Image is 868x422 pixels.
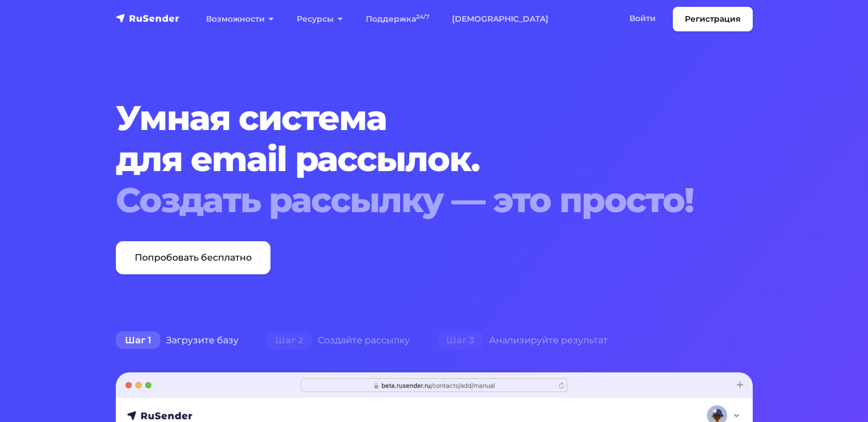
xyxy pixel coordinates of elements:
a: Поддержка24/7 [354,7,441,31]
a: Возможности [195,7,285,31]
div: Анализируйте результат [423,329,621,352]
span: Шаг 3 [437,331,483,350]
img: RuSender [116,13,180,24]
div: Загрузите базу [102,329,252,352]
span: Шаг 2 [266,331,312,350]
sup: 24/7 [416,13,429,21]
a: Войти [618,7,667,30]
a: Попробовать бесплатно [116,241,271,274]
h1: Умная система для email рассылок. [116,98,699,221]
a: Ресурсы [285,7,354,31]
a: Регистрация [673,7,753,31]
div: Создать рассылку — это просто! [116,180,699,221]
a: [DEMOGRAPHIC_DATA] [441,7,560,31]
span: Шаг 1 [116,331,160,350]
div: Создайте рассылку [252,329,423,352]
